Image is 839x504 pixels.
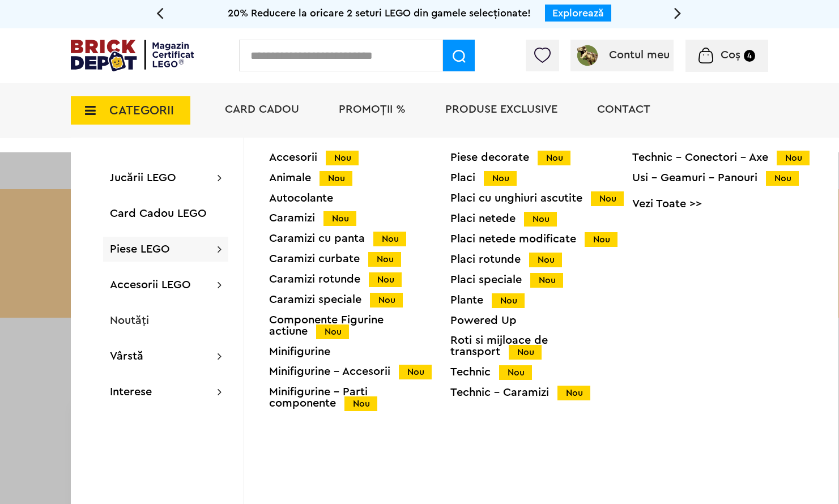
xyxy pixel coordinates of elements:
[320,171,352,186] span: Nou
[110,172,176,183] a: Jucării LEGO
[609,49,670,61] span: Contul meu
[597,104,650,115] a: Contact
[538,151,570,165] span: Nou
[632,172,814,184] a: Usi - Geamuri - PanouriNou
[326,151,359,165] span: Nou
[450,152,632,164] a: Piese decorateNou
[225,104,299,115] a: Card Cadou
[744,50,755,62] small: 4
[766,171,799,186] span: Nou
[552,8,604,18] a: Explorează
[269,152,450,164] div: Accesorii
[445,104,557,115] a: Produse exclusive
[575,49,670,61] a: Contul meu
[632,152,814,164] a: Technic - Conectori - Axe
[339,104,406,115] a: PROMOȚII %
[450,152,632,164] div: Piese decorate
[632,172,814,184] div: Usi - Geamuri - Panouri
[228,8,531,18] span: 20% Reducere la oricare 2 seturi LEGO din gamele selecționate!
[269,172,450,184] div: Animale
[721,49,740,61] span: Coș
[109,104,174,117] span: CATEGORII
[450,172,632,184] a: PlaciNou
[269,172,450,184] a: AnimaleNou
[269,152,450,164] a: AccesoriiNou
[450,172,632,184] div: Placi
[484,171,517,186] span: Nou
